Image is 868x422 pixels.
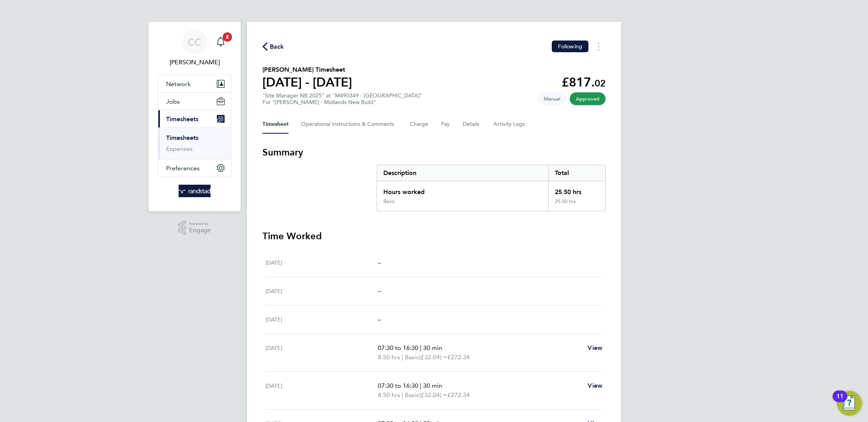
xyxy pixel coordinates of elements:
[378,259,381,266] span: –
[266,315,378,324] div: [DATE]
[189,221,211,227] span: Powered by
[447,391,470,399] span: £272.34
[223,32,232,42] span: 2
[420,344,422,351] span: |
[188,37,201,47] span: CC
[570,92,606,105] span: This timesheet has been approved.
[463,115,481,134] button: Details
[178,221,211,235] a: Powered byEngage
[166,115,198,123] span: Timesheets
[588,381,602,390] a: View
[158,127,231,159] div: Timesheets
[562,75,606,90] app-decimal: £817.
[402,353,403,361] span: |
[423,344,442,351] span: 30 min
[166,145,193,152] a: Expenses
[548,181,605,198] div: 25.50 hrs
[149,22,241,211] nav: Main navigation
[377,165,606,211] div: Summary
[377,165,548,181] div: Description
[405,390,419,400] span: Basic
[377,181,548,198] div: Hours worked
[537,92,567,105] span: This timesheet was manually created.
[552,41,588,52] button: Following
[266,381,378,400] div: [DATE]
[405,353,419,362] span: Basic
[410,115,429,134] button: Charge
[166,134,198,141] a: Timesheets
[262,92,422,106] div: "Site Manager NB 2025" at "M490349 - [GEOGRAPHIC_DATA]"
[166,98,180,105] span: Jobs
[166,164,200,172] span: Preferences
[262,115,289,134] button: Timesheet
[592,41,606,53] button: Timesheets Menu
[262,42,284,51] button: Back
[301,115,397,134] button: Operational Instructions & Comments
[266,258,378,267] div: [DATE]
[441,115,450,134] button: Pay
[447,353,470,361] span: £272.34
[378,344,418,351] span: 07:30 to 16:30
[558,43,582,50] span: Following
[266,286,378,296] div: [DATE]
[378,391,400,399] span: 8.50 hrs
[419,391,447,399] span: (£32.04) =
[158,58,231,67] span: Corbon Clarke-Selby
[158,75,231,92] button: Network
[402,391,403,399] span: |
[270,42,284,51] span: Back
[266,343,378,362] div: [DATE]
[158,93,231,110] button: Jobs
[595,78,606,89] span: 02
[262,230,606,242] h3: Time Worked
[378,382,418,389] span: 07:30 to 16:30
[378,353,400,361] span: 8.50 hrs
[588,382,602,389] span: View
[548,165,605,181] div: Total
[493,115,526,134] button: Activity Logs
[837,391,862,416] button: Open Resource Center, 11 new notifications
[378,316,381,323] span: –
[262,65,352,74] h2: [PERSON_NAME] Timesheet
[189,227,211,234] span: Engage
[166,80,191,88] span: Network
[420,382,422,389] span: |
[836,396,843,406] div: 11
[262,74,352,90] h1: [DATE] - [DATE]
[158,185,231,197] a: Go to home page
[179,185,211,197] img: randstad-logo-retina.png
[262,146,606,159] h3: Summary
[588,343,602,353] a: View
[158,159,231,177] button: Preferences
[548,198,605,211] div: 25.50 hrs
[419,353,447,361] span: (£32.04) =
[158,110,231,127] button: Timesheets
[213,30,229,55] a: 2
[423,382,442,389] span: 30 min
[262,99,422,106] div: For "[PERSON_NAME] - Midlands New Build"
[158,30,231,67] a: CC[PERSON_NAME]
[588,344,602,351] span: View
[378,287,381,295] span: –
[383,198,395,205] div: Basic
